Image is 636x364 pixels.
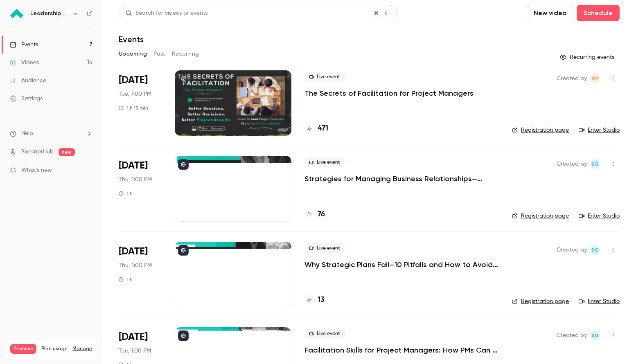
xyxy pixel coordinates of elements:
[10,76,46,85] div: Audience
[119,276,133,283] div: 1 h
[579,212,620,220] a: Enter Studio
[512,126,569,134] a: Registration page
[10,58,39,67] div: Videos
[512,212,569,220] a: Registration page
[172,47,199,61] button: Recurring
[119,70,162,136] div: Sep 30 Tue, 7:00 PM (America/New York)
[119,156,162,221] div: Oct 2 Thu, 1:00 PM (America/New York)
[304,88,474,98] a: The Secrets of Facilitation for Project Managers
[304,174,499,184] a: Strategies for Managing Business Relationships—Unlocking Trust and Communication
[153,47,165,61] button: Past
[119,90,151,98] span: Tue, 7:00 PM
[126,9,207,18] div: Search for videos or events
[304,123,328,134] a: 471
[318,294,325,306] h4: 13
[318,209,325,220] h4: 76
[556,51,620,64] button: Recurring events
[119,47,147,61] button: Upcoming
[512,297,569,306] a: Registration page
[304,329,345,339] span: Live event
[590,74,600,83] span: Chyenne Pastrana
[591,245,599,255] span: SG
[119,190,133,197] div: 1 h
[577,5,620,21] button: Schedule
[579,126,620,134] a: Enter Studio
[318,123,328,134] h4: 471
[119,34,144,44] h1: Events
[304,157,345,167] span: Live event
[557,330,587,340] span: Created by
[21,129,33,138] span: Help
[304,345,499,355] a: Facilitation Skills for Project Managers: How PMs Can Stop Scope Creep in Its Tracks
[119,159,148,172] span: [DATE]
[72,346,92,352] a: Manage
[119,105,148,111] div: 1 h 15 min
[21,166,52,175] span: What's new
[591,330,599,340] span: SG
[119,242,162,307] div: Oct 23 Thu, 1:00 PM (America/New York)
[10,40,38,49] div: Events
[304,72,345,82] span: Live event
[304,209,325,220] a: 76
[119,245,148,258] span: [DATE]
[557,74,587,83] span: Created by
[30,9,69,18] h6: Leadership Strategies - 2025 Webinars
[10,129,92,138] li: help-dropdown-opener
[10,344,36,354] span: Premium
[304,243,345,253] span: Live event
[41,346,68,352] span: Plan usage
[591,159,599,169] span: SG
[10,94,43,103] div: Settings
[590,330,600,340] span: Shay Gant
[119,330,148,344] span: [DATE]
[119,74,148,87] span: [DATE]
[527,5,573,21] button: New video
[590,245,600,255] span: Shay Gant
[304,260,499,270] a: Why Strategic Plans Fail—10 Pitfalls and How to Avoid Them
[557,159,587,169] span: Created by
[304,294,325,306] a: 13
[119,261,152,270] span: Thu, 1:00 PM
[592,74,599,83] span: CP
[119,175,152,184] span: Thu, 1:00 PM
[590,159,600,169] span: Shay Gant
[119,347,151,355] span: Tue, 1:00 PM
[579,297,620,306] a: Enter Studio
[21,148,54,156] a: SpeakerHub
[59,148,75,156] span: new
[10,7,23,20] img: Leadership Strategies - 2025 Webinars
[557,245,587,255] span: Created by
